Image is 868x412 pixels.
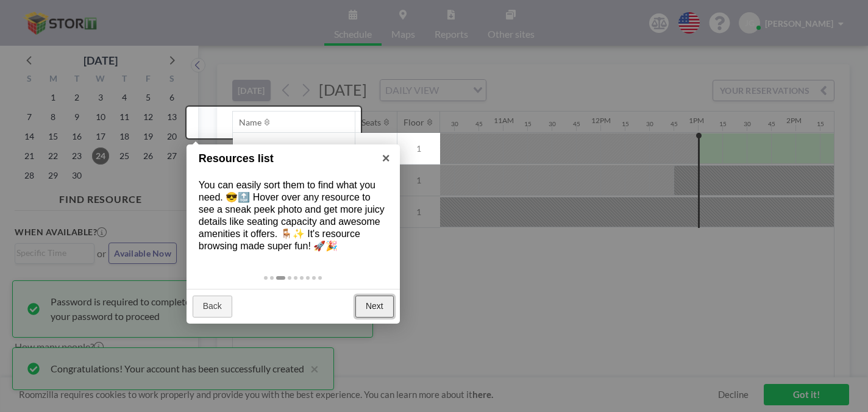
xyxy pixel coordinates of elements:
[199,151,369,167] h1: Resources list
[355,143,397,154] span: 4
[193,296,232,318] a: Back
[233,143,257,154] span: Ford
[397,143,440,154] span: 1
[355,296,394,318] a: Next
[187,167,400,265] div: You can easily sort them to find what you need. 😎🔝 Hover over any resource to see a sneak peek ph...
[372,144,400,172] a: ×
